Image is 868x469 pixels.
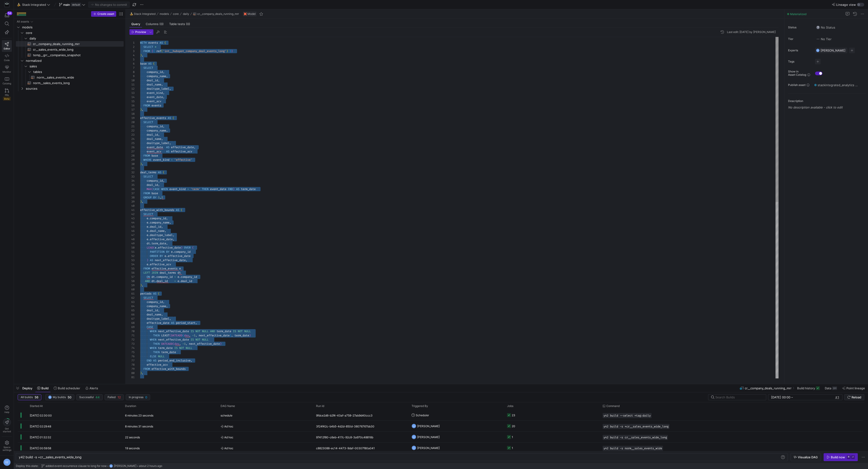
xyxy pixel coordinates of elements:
[129,166,135,170] div: 31
[3,459,11,466] div: DZ
[147,70,163,74] span: company_id
[143,120,153,124] span: SELECT
[139,464,162,468] span: about 2 hours ago
[145,395,147,399] span: 0
[46,464,107,468] span: added event occurrence clause to long for now
[836,3,856,7] span: Lineage view
[181,208,182,212] span: (
[182,11,190,17] button: daily
[815,24,836,30] button: No statusNo Status
[118,395,121,399] span: 12
[140,62,147,66] span: base
[166,74,168,78] span: ,
[105,394,124,400] button: Failed12
[129,162,135,166] div: 30
[851,455,855,459] kbd: ⏎
[129,216,135,220] div: 43
[147,145,163,149] span: event_date
[194,145,195,149] span: ,
[114,464,136,468] span: [PERSON_NAME]
[228,187,233,191] span: END
[129,87,135,91] div: 12
[165,41,166,45] span: (
[788,26,811,29] span: Status
[5,94,9,96] span: PRs
[171,150,192,153] span: effective_acv
[142,108,143,112] span: ,
[16,36,124,41] div: Press SPACE to select this row.
[241,187,256,191] span: term_date
[163,91,165,95] span: ,
[158,171,161,174] span: AS
[16,80,124,86] div: Press SPACE to select this row.
[26,86,123,91] span: sources
[4,59,10,62] span: Code
[152,191,158,195] span: base
[129,112,135,116] div: 18
[58,2,86,8] button: maindefault
[129,116,135,120] div: 19
[161,187,168,191] span: WHEN
[16,47,124,52] div: Press SPACE to select this row.
[131,23,140,26] span: Query
[153,158,169,162] span: event_kind
[158,11,170,17] button: models
[35,395,38,399] span: 56
[163,70,165,74] span: ,
[129,57,135,62] div: 5
[186,23,190,26] span: (0)
[169,23,190,26] span: Table tests
[816,49,820,52] div: DZ
[16,86,124,91] div: Press SPACE to select this row.
[2,87,12,102] a: PRsBeta
[143,212,153,216] span: SELECT
[158,183,160,187] span: ,
[168,116,171,120] span: AS
[147,187,152,191] span: MAX
[129,95,135,99] div: 14
[158,133,160,137] span: ,
[159,23,164,26] span: (0)
[129,170,135,174] div: 32
[129,187,135,191] div: 36
[16,63,124,69] div: Press SPACE to select this row.
[158,196,160,199] span: 1
[230,49,231,53] span: }
[48,395,52,399] div: DZ
[140,53,142,57] span: )
[89,386,98,390] span: Alerts
[169,187,186,191] span: event_kind
[129,66,135,70] div: 7
[832,386,837,390] div: 291
[129,128,135,133] div: 22
[840,384,867,392] button: Point lineage
[140,200,142,203] span: )
[3,427,11,433] span: Get started
[210,187,226,191] span: event_date
[129,212,135,216] div: 42
[143,191,150,195] span: FROM
[63,3,70,7] span: main
[816,37,820,41] img: No tier
[142,200,143,203] span: ,
[129,41,135,45] div: 1
[129,183,135,187] div: 35
[68,395,71,399] span: 50
[2,1,12,9] a: https://storage.googleapis.com/y42-prod-data-exchange/images/Yf2Qvegn13xqq0DljGMI0l8d5Zqtiw36EXr8...
[16,30,124,36] div: Press SPACE to select this row.
[147,125,163,128] span: company_id
[147,83,161,86] span: deal_name
[791,453,821,461] button: Visualize DAG
[2,52,12,63] a: Code
[166,129,168,132] span: ,
[129,99,135,103] div: 15
[236,187,239,191] span: AS
[795,384,822,392] button: Build history
[197,12,239,16] span: cr__company_deals_running_mrr
[815,36,833,42] button: No tierNo Tier
[142,162,143,166] span: ,
[160,196,161,199] span: ,
[818,83,858,87] span: stackintegrated_analytics / core / CR__COMPANY_DEALS_RUNNING_MRR
[33,52,118,58] span: temp__grr__companies_snapshot​​​​​​​​​​
[96,395,100,399] span: 44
